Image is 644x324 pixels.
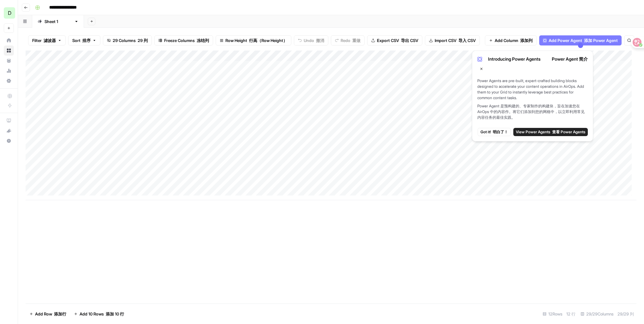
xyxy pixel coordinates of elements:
font: 添加行 [54,311,66,316]
button: Import CSV 导入 CSV [425,35,480,45]
span: 29 Columns [113,37,148,44]
span: Add 10 Rows [80,311,124,317]
a: Settings [4,76,14,86]
button: Redo 重做 [331,35,365,45]
button: Add Power Agent 添加 Power Agent [539,35,622,45]
font: 行高（Row Height） [249,38,287,43]
span: Row Height [225,37,287,44]
font: 导入 CSV [458,38,476,43]
button: Export CSV 导出 CSV [367,35,422,45]
span: Got it! [480,129,508,135]
span: Import CSV [435,37,476,44]
font: 添加列 [520,38,533,43]
a: Sheet 1 第 1 页 [32,15,84,28]
font: 29 列 [138,38,148,43]
a: Home [4,35,14,45]
span: Filter [32,37,56,44]
span: Add Column [495,37,533,44]
button: View Power Agents 查看 Power Agents [513,128,588,136]
button: 29 Columns 29 列 [103,35,152,45]
font: 重做 [352,38,361,43]
button: Freeze Columns 冻结列 [154,35,213,45]
span: Sort [72,37,91,44]
font: 滤波器 [44,38,56,43]
button: Filter 滤波器 [28,35,66,45]
button: Sort 排序 [68,35,100,45]
span: D [8,9,11,17]
font: 导出 CSV [401,38,418,43]
button: Workspace: DomoAI [4,5,14,21]
button: Add 10 Rows 添加 10 行 [70,309,128,319]
span: Add Power Agent [549,37,618,44]
font: 明白了！ [493,129,508,134]
div: Introducing Power Agents [477,56,588,73]
font: 29/29 列 [617,311,634,316]
button: Row Height 行高（Row Height） [216,35,291,45]
font: 撤消 [316,38,324,43]
font: 添加 10 行 [106,311,124,316]
font: Power Agent 是预构建的、专家制作的构建块，旨在加速您在 AirOps 中的内容作。将它们添加到您的网格中，以立即利用常见内容任务的最佳实践。 [477,104,585,120]
span: View Power Agents [516,129,585,135]
font: 12 行 [566,311,575,316]
button: What's new? [4,126,14,136]
span: Redo [341,37,361,44]
a: AirOps Academy [4,116,14,126]
span: Add Row [35,311,66,317]
button: Undo 撤消 [294,35,328,45]
button: Add Row 添加行 [26,309,70,319]
span: Export CSV [377,37,418,44]
font: 排序 [82,38,91,43]
a: Browse [4,45,14,56]
font: 冻结列 [197,38,209,43]
div: 29/29 Columns [578,309,636,319]
span: Undo [304,37,324,44]
div: 12 Rows [540,309,578,319]
a: Your Data [4,56,14,66]
span: Power Agents are pre-built, expert-crafted building blocks designed to accelerate your content op... [477,78,588,123]
a: Usage [4,66,14,76]
button: Got it! 明白了！ [478,128,511,136]
font: 查看 Power Agents [552,129,585,134]
button: Add Column 添加列 [485,35,537,45]
font: 添加 Power Agent [584,38,618,43]
button: Help + Support [4,136,14,146]
font: Power Agent 简介 [552,56,588,62]
div: Sheet 1 [45,18,72,25]
span: Freeze Columns [164,37,209,44]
